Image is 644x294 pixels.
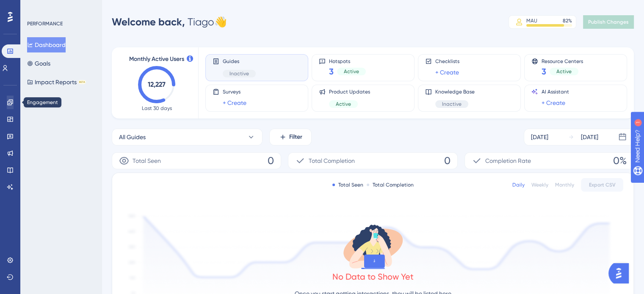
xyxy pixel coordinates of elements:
span: 0 [444,154,451,168]
span: Publish Changes [588,19,629,25]
div: Tiago 👋 [112,15,227,29]
span: Need Help? [20,2,53,12]
span: Inactive [442,101,462,107]
a: + Create [223,98,246,108]
span: Checklists [435,58,459,65]
span: Monthly Active Users [129,54,184,64]
span: Welcome back, [112,16,185,28]
div: 82 % [563,17,572,24]
span: Product Updates [329,88,370,95]
span: Surveys [223,88,246,95]
div: [DATE] [581,132,598,142]
span: All Guides [119,132,146,142]
span: 0% [613,154,627,168]
div: 1 [59,4,61,11]
div: Weekly [531,181,548,188]
text: 12,227 [148,80,166,88]
span: 0 [268,154,274,168]
a: + Create [542,98,565,108]
button: Impact ReportsBETA [27,74,86,90]
iframe: UserGuiding AI Assistant Launcher [608,261,634,286]
div: PERFORMANCE [27,20,63,27]
span: Total Completion [309,156,355,166]
span: Hotspots [329,58,366,64]
button: Goals [27,56,50,71]
span: Filter [289,132,302,142]
span: Resource Centers [542,58,583,64]
div: No Data to Show Yet [332,271,414,283]
button: Filter [269,129,312,146]
div: [DATE] [531,132,548,142]
span: Last 30 days [142,105,172,112]
span: 3 [329,66,334,77]
span: Active [336,101,351,107]
span: Inactive [229,70,249,77]
span: Knowledge Base [435,88,475,95]
span: 3 [542,66,546,77]
span: Active [344,68,359,75]
div: Daily [512,181,525,188]
span: Total Seen [133,156,161,166]
span: Completion Rate [485,156,531,166]
div: BETA [78,80,86,84]
button: Dashboard [27,37,66,52]
span: Export CSV [589,181,616,188]
div: MAU [526,17,537,24]
span: AI Assistant [542,88,569,95]
button: Export CSV [581,178,623,192]
span: Active [556,68,572,75]
div: Total Seen [332,181,363,188]
div: Total Completion [367,181,414,188]
button: Publish Changes [583,15,634,29]
a: + Create [435,67,459,77]
button: All Guides [112,129,263,146]
div: Monthly [555,181,574,188]
span: Guides [223,58,256,65]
